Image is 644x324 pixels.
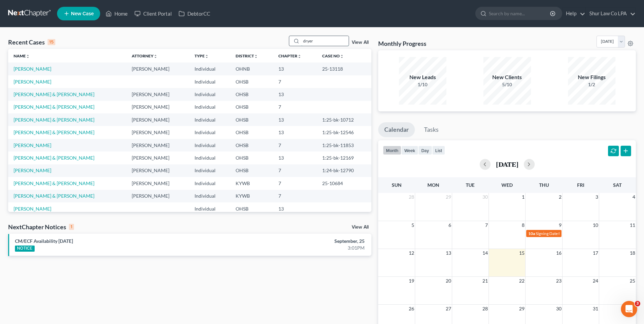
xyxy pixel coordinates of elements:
a: [PERSON_NAME] & [PERSON_NAME] [14,129,94,135]
span: 23 [555,277,562,285]
td: OHSB [230,75,273,88]
td: [PERSON_NAME] [126,151,189,164]
input: Search by name... [489,7,551,20]
span: 3 [635,301,640,306]
span: 26 [408,305,415,313]
a: Chapterunfold_more [278,53,301,58]
td: Individual [189,151,230,164]
a: [PERSON_NAME] [14,206,51,212]
td: OHSB [230,88,273,101]
td: OHSB [230,139,273,151]
a: [PERSON_NAME] [14,167,51,173]
span: 10a [528,231,535,236]
td: Individual [189,88,230,101]
span: 31 [592,305,599,313]
td: 1:25-bk-12546 [317,126,371,139]
td: Individual [189,126,230,139]
div: 1 [69,224,74,230]
div: 1/10 [399,81,446,88]
span: Sat [613,182,622,188]
td: OHSB [230,202,273,215]
i: unfold_more [26,54,30,58]
span: 10 [592,221,599,229]
td: 25-10684 [317,177,371,190]
td: 13 [273,151,317,164]
div: New Leads [399,73,446,81]
span: 3 [595,193,599,201]
span: Wed [501,182,513,188]
td: Individual [189,164,230,177]
td: [PERSON_NAME] [126,139,189,151]
td: OHSB [230,113,273,126]
div: 1/2 [568,81,615,88]
a: Home [102,7,131,20]
a: Nameunfold_more [14,53,30,58]
span: 30 [555,305,562,313]
td: 25-13118 [317,62,371,75]
a: [PERSON_NAME] [14,66,51,72]
a: CM/ECF Availability [DATE] [15,238,73,244]
a: Typeunfold_more [195,53,209,58]
span: 18 [629,249,636,257]
span: Tue [466,182,475,188]
button: day [418,146,432,155]
td: OHSB [230,126,273,139]
span: 24 [592,277,599,285]
span: 11 [629,221,636,229]
a: [PERSON_NAME] & [PERSON_NAME] [14,117,94,123]
td: Individual [189,190,230,202]
span: Sun [392,182,402,188]
td: 7 [273,190,317,202]
a: [PERSON_NAME] & [PERSON_NAME] [14,104,94,110]
span: 7 [484,221,489,229]
td: [PERSON_NAME] [126,126,189,139]
td: OHSB [230,151,273,164]
span: Fri [577,182,584,188]
td: 1:25-bk-12169 [317,151,371,164]
td: [PERSON_NAME] [126,164,189,177]
div: NOTICE [15,246,35,252]
span: 1 [521,193,525,201]
td: OHSB [230,164,273,177]
td: Individual [189,177,230,190]
a: Client Portal [131,7,175,20]
div: New Filings [568,73,615,81]
a: [PERSON_NAME] & [PERSON_NAME] [14,180,94,186]
div: Recent Cases [8,38,55,46]
td: [PERSON_NAME] [126,113,189,126]
i: unfold_more [297,54,301,58]
input: Search by name... [301,36,349,46]
span: 2 [558,193,562,201]
td: KYWB [230,177,273,190]
button: month [383,146,401,155]
a: View All [352,225,369,230]
i: unfold_more [153,54,158,58]
td: Individual [189,75,230,88]
a: Shur Law Co LPA [586,7,636,20]
div: 15 [48,39,55,45]
span: Signing Date for [PERSON_NAME] & [PERSON_NAME] [536,231,632,236]
td: [PERSON_NAME] [126,177,189,190]
button: list [432,146,445,155]
a: [PERSON_NAME] [14,79,51,85]
h3: Monthly Progress [378,39,426,48]
span: 22 [518,277,525,285]
td: Individual [189,202,230,215]
div: 5/10 [483,81,531,88]
td: 13 [273,126,317,139]
span: Thu [539,182,549,188]
a: DebtorCC [175,7,214,20]
div: NextChapter Notices [8,223,74,231]
a: View All [352,40,369,45]
span: Mon [427,182,439,188]
span: 9 [558,221,562,229]
a: Calendar [378,122,415,137]
span: 28 [482,305,489,313]
span: 19 [408,277,415,285]
span: 25 [629,277,636,285]
iframe: Intercom live chat [621,301,637,317]
span: 29 [445,193,452,201]
div: September, 25 [253,238,365,245]
a: [PERSON_NAME] & [PERSON_NAME] [14,91,94,97]
span: 16 [555,249,562,257]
